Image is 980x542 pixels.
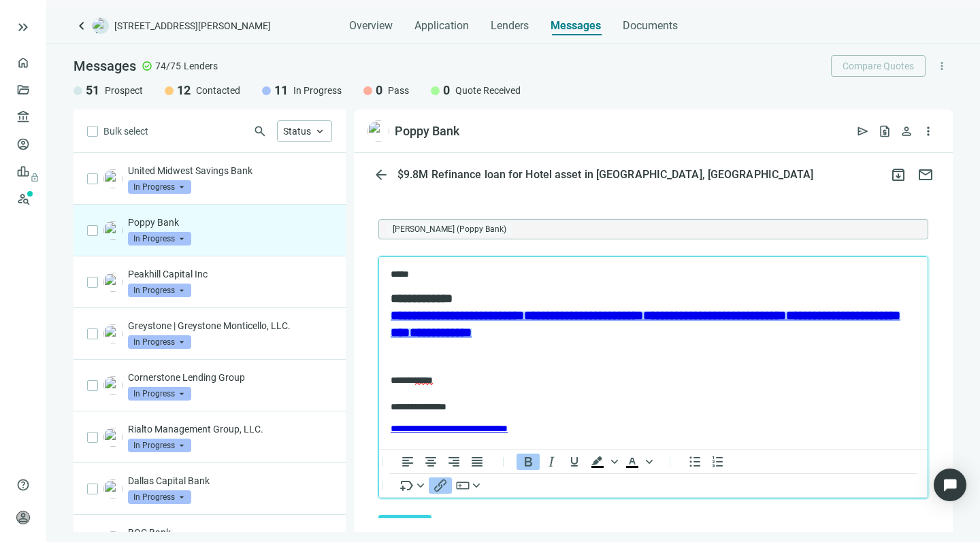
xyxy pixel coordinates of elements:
span: In Progress [128,439,191,452]
div: $9.8M Refinance loan for Hotel asset in [GEOGRAPHIC_DATA], [GEOGRAPHIC_DATA] [395,168,817,182]
span: person [16,511,30,524]
span: keyboard_arrow_up [314,125,326,137]
button: Justify [465,453,489,469]
button: delete [901,515,928,542]
button: Align left [396,453,419,469]
p: Poppy Bank [128,216,332,229]
img: deal-logo [93,18,109,34]
p: United Midwest Savings Bank [128,164,332,177]
span: In Progress [293,84,342,97]
div: Open Intercom Messenger [934,469,966,501]
div: Text color Black [621,454,655,470]
p: Dallas Capital Bank [128,474,332,488]
img: f3f17009-5499-4fdb-ae24-b4f85919d8eb [103,376,122,395]
button: request_quote [874,120,896,142]
img: 61a9af4f-95bd-418e-8bb7-895b5800da7c.png [103,324,122,343]
body: Rich Text Area. Press ALT-0 for help. [11,11,538,201]
span: Quote Received [455,84,521,97]
span: Documents [623,19,678,33]
img: 1ea6c9e6-c6a9-48ef-ad83-0d46759a5a69 [103,479,122,498]
p: Rialto Management Group, LLC. [128,422,332,436]
span: In Progress [128,387,191,401]
span: help [16,478,30,492]
button: more_vert [917,120,939,142]
p: BOC Bank [128,526,332,539]
button: Align center [419,453,442,469]
button: keyboard_double_arrow_right [15,19,31,35]
span: send [856,124,870,138]
span: check_circle [142,61,152,71]
button: Italic [540,453,563,469]
span: more_vert [921,124,935,138]
button: Bold [517,453,540,469]
iframe: Rich Text Area [379,257,928,449]
span: person [900,124,913,138]
span: Overview [349,19,393,33]
span: 11 [274,82,288,99]
p: Peakhill Capital Inc [128,267,332,281]
span: [PERSON_NAME] (Poppy Bank) [393,222,506,236]
span: 0 [376,82,382,99]
button: more_vert [931,55,953,77]
button: Insert merge tag [396,477,429,493]
span: Application [414,19,469,33]
span: In Progress [128,490,191,504]
span: Scott Shapiro (Poppy Bank) [387,222,512,236]
span: Lenders [184,59,218,73]
span: [STREET_ADDRESS][PERSON_NAME] [114,19,271,33]
span: request_quote [878,124,892,138]
button: Insert/edit link [429,477,452,493]
span: In Progress [128,232,191,245]
span: Pass [388,84,409,97]
button: mail [912,161,939,188]
button: arrow_back [367,161,395,188]
button: Bullet list [683,453,706,469]
span: Lenders [491,19,529,33]
button: attach_file [868,515,896,542]
img: d6c594b8-c732-4604-b63f-9e6dd2eca6fa [103,273,122,292]
span: In Progress [128,180,191,194]
span: 12 [177,82,191,99]
button: Send [378,515,431,542]
img: 7908db82-90b8-47ca-bf80-a2636e0c04cc [103,169,122,188]
img: 23116ad4-cdb1-466d-81ec-73c9754c95e1 [367,120,389,142]
img: 23116ad4-cdb1-466d-81ec-73c9754c95e1 [103,221,122,240]
button: send [852,120,874,142]
p: Greystone | Greystone Monticello, LLC. [128,319,332,333]
p: Cornerstone Lending Group [128,371,332,384]
img: 5dedaba3-712d-438e-b192-b3e3a9f66415 [103,428,122,447]
span: 0 [443,82,450,99]
span: Contacted [196,84,240,97]
span: Messages [551,19,601,32]
span: 51 [86,82,99,99]
button: Align right [442,453,465,469]
button: person [896,120,917,142]
span: Messages [73,58,136,74]
span: mail [917,167,934,183]
button: Numbered list [706,453,730,469]
button: Underline [563,453,586,469]
a: keyboard_arrow_left [73,18,90,34]
span: In Progress [128,284,191,297]
span: Status [283,126,311,137]
button: Compare Quotes [831,55,926,77]
button: archive [885,161,912,188]
span: 74/75 [155,59,181,73]
div: Poppy Bank [395,123,459,139]
span: more_vert [936,60,948,72]
span: Prospect [105,84,143,97]
span: Bulk select [103,124,148,139]
span: search [253,124,267,138]
span: archive [890,167,906,183]
span: In Progress [128,335,191,349]
div: Background color Black [586,454,620,470]
span: arrow_back [373,167,389,183]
